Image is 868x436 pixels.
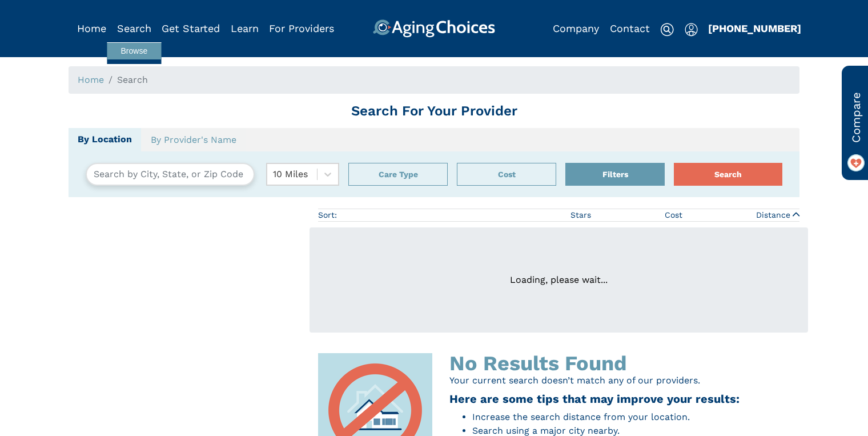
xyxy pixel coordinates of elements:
nav: breadcrumb [69,66,799,94]
a: Learn [231,22,259,34]
div: Loading, please wait... [310,227,808,333]
a: [PHONE_NUMBER] [708,22,801,34]
div: Popover trigger [685,19,698,38]
input: Search by City, State, or Zip Code [86,163,255,186]
span: Cost [665,209,682,221]
a: For Providers [269,22,334,34]
span: Compare [847,92,865,143]
div: Sort: [318,209,337,221]
button: Search [674,163,782,186]
div: No Results Found [449,353,799,374]
p: Your current search doesn’t match any of our providers. [449,374,799,387]
div: Popover trigger [457,163,556,186]
li: Increase the search distance from your location. [472,410,799,424]
img: AgingChoices [373,19,495,38]
a: Get Started [162,22,220,34]
img: user-icon.svg [685,23,698,37]
span: Stars [570,209,591,221]
button: Care Type [348,163,448,186]
div: Popover trigger [565,163,665,186]
span: Distance [756,209,790,221]
a: Browse [107,42,162,59]
a: By Location [69,128,141,151]
button: Cost [457,163,556,186]
button: Filters [565,163,665,186]
a: Home [77,22,106,34]
img: favorite_on.png [847,154,865,171]
a: Search [117,22,151,34]
a: By Provider's Name [141,128,246,152]
h3: Here are some tips that may improve your results: [449,392,799,406]
a: Company [553,22,599,34]
div: Popover trigger [117,19,151,38]
img: search-icon.svg [660,23,674,37]
span: Search [117,74,148,85]
h1: Search For Your Provider [69,103,799,119]
div: Popover trigger [348,163,448,186]
a: Contact [610,22,650,34]
a: Home [78,74,104,85]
